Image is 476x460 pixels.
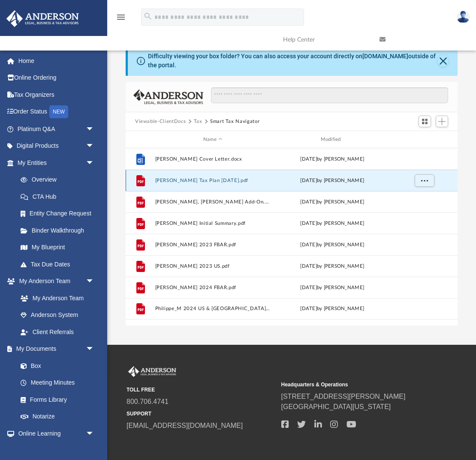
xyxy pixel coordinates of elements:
[274,136,390,143] div: Modified
[12,442,103,459] a: Courses
[86,154,103,172] span: arrow_drop_down
[12,307,103,324] a: Anderson System
[6,137,107,155] a: Digital Productsarrow_drop_down
[281,381,430,388] small: Headquarters & Operations
[155,242,271,248] button: [PERSON_NAME] 2023 FBAR.pdf
[127,366,178,377] img: Anderson Advisors Platinum Portal
[127,422,243,429] a: [EMAIL_ADDRESS][DOMAIN_NAME]
[12,256,107,273] a: Tax Due Dates
[6,103,107,121] a: Order StatusNEW
[436,116,449,128] button: Add
[127,398,169,405] a: 800.706.4741
[274,305,390,313] div: [DATE] by [PERSON_NAME]
[274,155,390,163] div: [DATE] by [PERSON_NAME]
[281,393,406,400] a: [STREET_ADDRESS][PERSON_NAME]
[155,221,271,226] button: [PERSON_NAME] Initial Summary.pdf
[281,403,391,410] a: [GEOGRAPHIC_DATA][US_STATE]
[49,105,68,118] div: NEW
[12,408,103,425] a: Notarize
[130,136,151,143] div: id
[126,148,458,326] div: grid
[12,205,107,222] a: Entity Change Request
[155,178,271,183] button: [PERSON_NAME] Tax Plan [DATE].pdf
[6,341,103,358] a: My Documentsarrow_drop_down
[6,154,107,171] a: My Entitiesarrow_drop_down
[6,69,107,87] a: Online Ordering
[274,198,390,206] div: [DATE] by [PERSON_NAME]
[86,120,103,138] span: arrow_drop_down
[12,239,103,256] a: My Blueprint
[127,410,275,418] small: SUPPORT
[394,136,454,143] div: id
[135,118,186,125] button: Viewable-ClientDocs
[6,273,103,290] a: My Anderson Teamarrow_drop_down
[116,12,126,22] i: menu
[437,55,449,67] button: Close
[457,11,470,23] img: User Pic
[155,199,271,205] button: [PERSON_NAME], [PERSON_NAME] Add-On.pdf
[143,12,153,21] i: search
[12,391,99,408] a: Forms Library
[274,263,390,270] div: [DATE] by [PERSON_NAME]
[274,220,390,227] div: [DATE] by [PERSON_NAME]
[6,86,107,103] a: Tax Organizers
[86,137,103,155] span: arrow_drop_down
[86,273,103,290] span: arrow_drop_down
[274,177,390,185] div: [DATE] by [PERSON_NAME]
[6,425,103,442] a: Online Learningarrow_drop_down
[155,263,271,269] button: [PERSON_NAME] 2023 US.pdf
[4,10,81,27] img: Anderson Advisors Platinum Portal
[12,357,99,374] a: Box
[155,306,271,311] button: Philippe_M 2024 US & [GEOGRAPHIC_DATA]pdf
[6,120,107,137] a: Platinum Q&Aarrow_drop_down
[86,425,103,442] span: arrow_drop_down
[116,16,126,22] a: menu
[12,290,99,307] a: My Anderson Team
[12,323,103,341] a: Client Referrals
[194,118,202,125] button: Tax
[12,374,103,391] a: Meeting Minutes
[127,386,275,394] small: TOLL FREE
[211,87,448,104] input: Search files and folders
[86,341,103,358] span: arrow_drop_down
[148,52,437,70] div: Difficulty viewing your box folder? You can also access your account directly on outside of the p...
[12,171,107,188] a: Overview
[277,23,373,57] a: Help Center
[274,284,390,292] div: [DATE] by [PERSON_NAME]
[12,222,107,239] a: Binder Walkthrough
[274,241,390,249] div: [DATE] by [PERSON_NAME]
[155,136,271,143] div: Name
[419,116,431,128] button: Switch to Grid View
[415,174,434,187] button: More options
[12,188,107,205] a: CTA Hub
[210,118,259,125] button: Smart Tax Navigator
[155,156,271,162] button: [PERSON_NAME] Cover Letter.docx
[6,52,107,69] a: Home
[155,285,271,290] button: [PERSON_NAME] 2024 FBAR.pdf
